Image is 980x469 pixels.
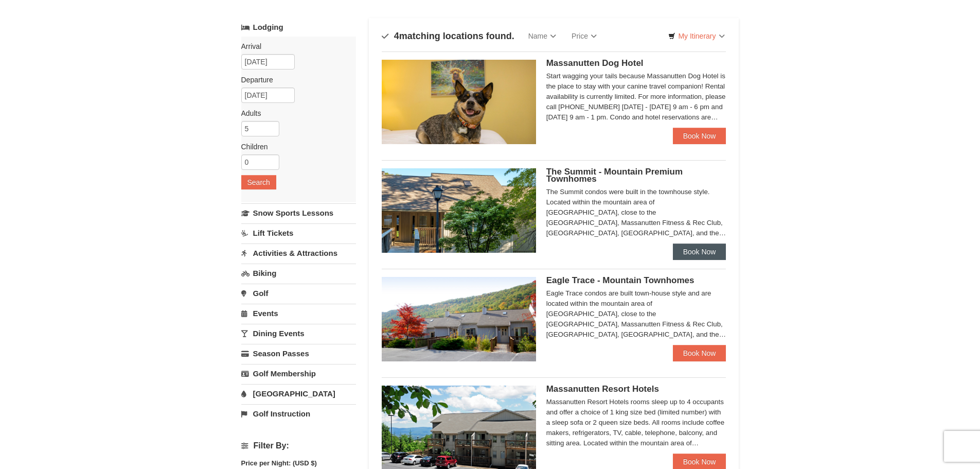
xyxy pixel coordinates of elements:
a: Activities & Attractions [241,244,356,263]
label: Departure [241,75,348,85]
div: Start wagging your tails because Massanutten Dog Hotel is the place to stay with your canine trav... [546,71,726,123]
a: Golf Instruction [241,404,356,423]
label: Children [241,142,348,152]
h4: matching locations found. [382,31,514,41]
span: Eagle Trace - Mountain Townhomes [546,275,694,285]
a: Season Passes [241,344,356,363]
strong: Price per Night: (USD $) [241,459,317,467]
a: Events [241,304,356,323]
a: My Itinerary [662,28,731,44]
span: Massanutten Dog Hotel [546,58,644,68]
div: The Summit condos were built in the townhouse style. Located within the mountain area of [GEOGRAP... [546,187,726,238]
div: Massanutten Resort Hotels rooms sleep up to 4 occupants and offer a choice of 1 king size bed (li... [546,397,726,448]
a: Lift Tickets [241,223,356,242]
a: Book Now [673,244,726,260]
a: Name [521,26,564,46]
label: Adults [241,108,348,118]
span: The Summit - Mountain Premium Townhomes [546,167,683,184]
label: Arrival [241,41,348,51]
a: Lodging [241,18,356,37]
span: Massanutten Resort Hotels [546,384,659,394]
a: Book Now [673,128,726,144]
div: Eagle Trace condos are built town-house style and are located within the mountain area of [GEOGRA... [546,288,726,340]
a: Dining Events [241,324,356,343]
a: [GEOGRAPHIC_DATA] [241,384,356,403]
a: Biking [241,264,356,283]
a: Golf Membership [241,364,356,383]
a: Snow Sports Lessons [241,203,356,222]
button: Search [241,175,276,189]
a: Price [564,26,604,46]
img: 19219034-1-0eee7e00.jpg [382,168,536,253]
h4: Filter By: [241,441,356,450]
a: Book Now [673,345,726,361]
img: 19218983-1-9b289e55.jpg [382,277,536,361]
img: 27428181-5-81c892a3.jpg [382,60,536,144]
a: Golf [241,284,356,303]
span: 4 [394,31,399,41]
